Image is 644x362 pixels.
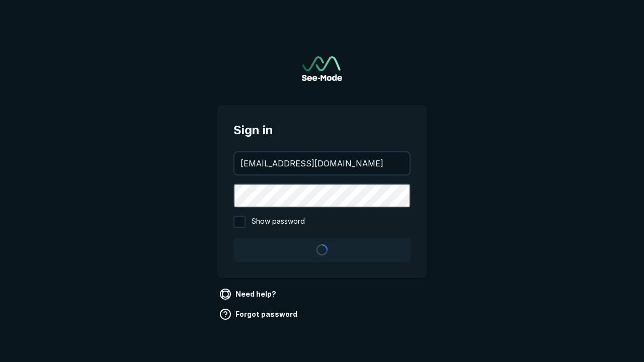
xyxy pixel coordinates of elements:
a: Forgot password [217,306,301,322]
span: Sign in [233,121,411,139]
img: See-Mode Logo [302,56,342,81]
a: Go to sign in [302,56,342,81]
input: your@email.com [234,152,410,174]
span: Show password [252,216,305,228]
a: Need help? [217,286,280,302]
